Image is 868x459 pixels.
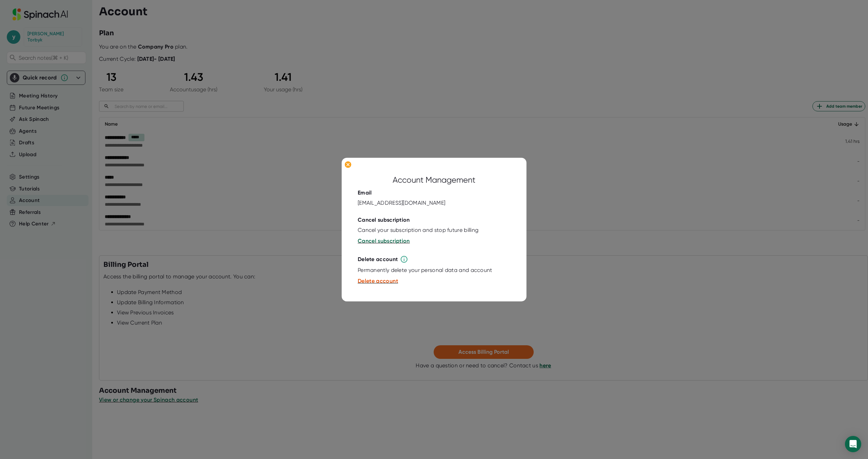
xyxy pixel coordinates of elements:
div: Permanently delete your personal data and account [358,267,492,274]
div: [EMAIL_ADDRESS][DOMAIN_NAME] [358,200,445,206]
div: Cancel subscription [358,217,410,223]
div: Delete account [358,256,398,263]
div: Email [358,189,372,196]
span: Delete account [358,278,398,284]
button: Delete account [358,277,398,285]
div: Account Management [393,174,475,186]
div: Cancel your subscription and stop future billing [358,227,478,234]
span: Cancel subscription [358,238,410,244]
button: Cancel subscription [358,237,410,245]
div: Open Intercom Messenger [845,436,861,452]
